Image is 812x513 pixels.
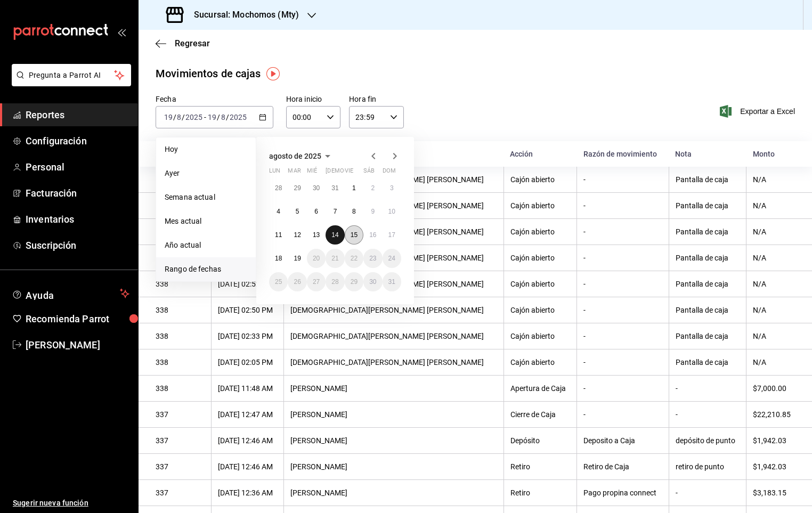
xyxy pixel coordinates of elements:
[753,488,795,497] div: $3,183.15
[26,312,129,326] span: Recomienda Parrot
[269,202,288,221] button: 4 de agosto de 2025
[288,202,306,221] button: 5 de agosto de 2025
[313,278,320,286] abbr: 27 de agosto de 2025
[510,227,570,236] div: Cajón abierto
[388,255,395,262] abbr: 24 de agosto de 2025
[275,255,282,262] abbr: 18 de agosto de 2025
[290,332,497,340] div: [DEMOGRAPHIC_DATA][PERSON_NAME] [PERSON_NAME]
[269,152,321,160] span: agosto de 2025
[722,105,795,118] span: Exportar a Excel
[753,410,795,419] div: $22,210.85
[388,278,395,286] abbr: 31 de agosto de 2025
[577,141,669,167] th: Razón de movimiento
[165,168,247,179] span: Ayer
[753,280,795,288] div: N/A
[269,272,288,291] button: 25 de agosto de 2025
[156,436,205,445] div: 337
[583,227,662,236] div: -
[383,167,396,178] abbr: domingo
[326,202,344,221] button: 7 de agosto de 2025
[26,212,129,226] span: Inventarios
[351,231,358,239] abbr: 15 de agosto de 2025
[510,332,570,340] div: Cajón abierto
[294,231,301,239] abbr: 12 de agosto de 2025
[676,436,740,445] div: depósito de punto
[229,113,247,121] input: ----
[583,306,662,314] div: -
[510,410,570,419] div: Cierre de Caja
[275,278,282,286] abbr: 25 de agosto de 2025
[185,9,299,21] h3: Sucursal: Mochomos (Mty)
[510,488,570,497] div: Retiro
[345,272,363,291] button: 29 de agosto de 2025
[26,186,129,200] span: Facturación
[352,184,356,192] abbr: 1 de agosto de 2025
[669,141,746,167] th: Nota
[313,231,320,239] abbr: 13 de agosto de 2025
[165,240,247,251] span: Año actual
[331,184,338,192] abbr: 31 de julio de 2025
[326,167,388,178] abbr: jueves
[753,227,795,236] div: N/A
[676,201,740,210] div: Pantalla de caja
[383,178,401,198] button: 3 de agosto de 2025
[218,332,277,340] div: [DATE] 02:33 PM
[753,358,795,367] div: N/A
[218,280,277,288] div: [DATE] 02:52 PM
[218,436,277,445] div: [DATE] 12:46 AM
[676,306,740,314] div: Pantalla de caja
[156,280,205,288] div: 338
[583,488,662,497] div: Pago propina connect
[290,462,497,471] div: [PERSON_NAME]
[288,178,306,198] button: 29 de julio de 2025
[676,254,740,262] div: Pantalla de caja
[165,216,247,227] span: Mes actual
[388,231,395,239] abbr: 17 de agosto de 2025
[369,278,376,286] abbr: 30 de agosto de 2025
[345,225,363,245] button: 15 de agosto de 2025
[753,254,795,262] div: N/A
[182,113,185,121] span: /
[351,255,358,262] abbr: 22 de agosto de 2025
[156,306,205,314] div: 338
[165,264,247,275] span: Rango de fechas
[12,64,131,86] button: Pregunta a Parrot AI
[326,225,344,245] button: 14 de agosto de 2025
[269,167,280,178] abbr: lunes
[294,255,301,262] abbr: 19 de agosto de 2025
[165,192,247,203] span: Semana actual
[345,167,353,178] abbr: viernes
[345,202,363,221] button: 8 de agosto de 2025
[326,249,344,268] button: 21 de agosto de 2025
[753,306,795,314] div: N/A
[156,38,210,48] button: Regresar
[352,208,356,215] abbr: 8 de agosto de 2025
[290,410,497,419] div: [PERSON_NAME]
[676,410,740,419] div: -
[294,184,301,192] abbr: 29 de julio de 2025
[156,358,205,367] div: 338
[288,272,306,291] button: 26 de agosto de 2025
[307,249,326,268] button: 20 de agosto de 2025
[583,254,662,262] div: -
[307,225,326,245] button: 13 de agosto de 2025
[363,272,382,291] button: 30 de agosto de 2025
[286,95,340,103] label: Hora inicio
[331,278,338,286] abbr: 28 de agosto de 2025
[583,332,662,340] div: -
[314,208,318,215] abbr: 6 de agosto de 2025
[275,184,282,192] abbr: 28 de julio de 2025
[26,238,129,253] span: Suscripción
[371,208,375,215] abbr: 9 de agosto de 2025
[288,249,306,268] button: 19 de agosto de 2025
[307,167,317,178] abbr: miércoles
[218,384,277,393] div: [DATE] 11:48 AM
[676,488,740,497] div: -
[510,280,570,288] div: Cajón abierto
[363,178,382,198] button: 2 de agosto de 2025
[504,141,576,167] th: Acción
[29,70,115,81] span: Pregunta a Parrot AI
[676,280,740,288] div: Pantalla de caja
[583,175,662,184] div: -
[218,306,277,314] div: [DATE] 02:50 PM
